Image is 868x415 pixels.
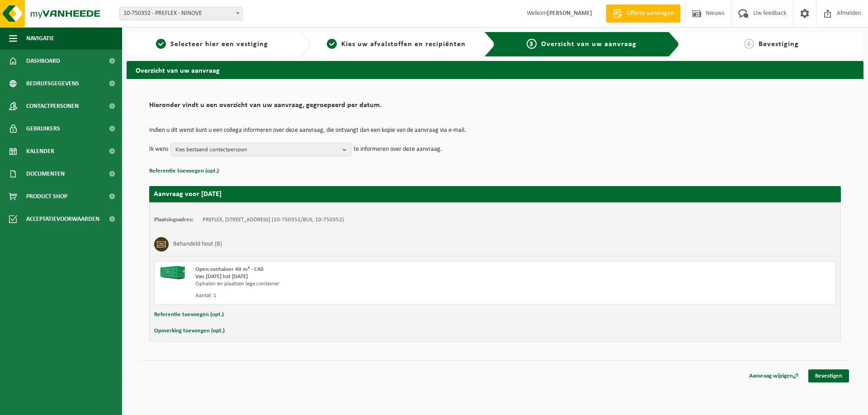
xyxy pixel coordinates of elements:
span: Contactpersonen [26,95,79,117]
a: Bevestigen [808,369,849,382]
h2: Overzicht van uw aanvraag [127,61,863,79]
span: Gebruikers [26,117,60,140]
a: Aanvraag wijzigen [742,369,806,382]
p: te informeren over deze aanvraag. [354,143,442,156]
span: Open container 40 m³ - C40 [195,266,264,272]
button: Opmerking toevoegen (opt.) [154,325,225,337]
span: 10-750352 - PREFLEX - NINOVE [120,7,242,20]
span: Selecteer hier een vestiging [170,41,268,48]
p: Indien u dit wenst kunt u een collega informeren over deze aanvraag, die ontvangt dan een kopie v... [149,127,841,134]
strong: Van [DATE] tot [DATE] [195,274,248,280]
div: Aantal: 1 [195,292,531,299]
button: Referentie toevoegen (opt.) [149,165,219,177]
span: Acceptatievoorwaarden [26,208,99,230]
strong: [PERSON_NAME] [547,10,592,17]
span: Kalender [26,140,54,163]
span: Bevestiging [759,41,799,48]
a: Offerte aanvragen [606,5,680,23]
span: 10-750352 - PREFLEX - NINOVE [119,7,243,20]
span: 2 [327,39,337,49]
a: 1Selecteer hier een vestiging [131,39,293,50]
span: Offerte aanvragen [624,9,676,18]
button: Referentie toevoegen (opt.) [154,309,224,321]
span: Bedrijfsgegevens [26,72,79,95]
button: Kies bestaand contactpersoon [170,143,351,156]
div: Ophalen en plaatsen lege container [195,280,531,288]
span: 4 [744,39,754,49]
a: 2Kies uw afvalstoffen en recipiënten [316,39,477,50]
span: 3 [527,39,537,49]
td: PREFLEX, [STREET_ADDRESS] (10-750352/BUS, 10-750352) [203,216,344,224]
p: Ik wens [149,143,168,156]
span: Overzicht van uw aanvraag [541,41,637,48]
span: 1 [156,39,166,49]
span: Navigatie [26,27,54,50]
h2: Hieronder vindt u een overzicht van uw aanvraag, gegroepeerd per datum. [149,102,841,114]
strong: Plaatsingsadres: [154,217,193,223]
span: Product Shop [26,185,67,208]
span: Kies bestaand contactpersoon [175,143,339,157]
img: HK-XC-40-GN-00.png [159,266,186,280]
h3: Behandeld hout (B) [173,237,222,252]
strong: Aanvraag voor [DATE] [154,191,222,198]
span: Documenten [26,163,65,185]
span: Dashboard [26,50,60,72]
span: Kies uw afvalstoffen en recipiënten [341,41,466,48]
